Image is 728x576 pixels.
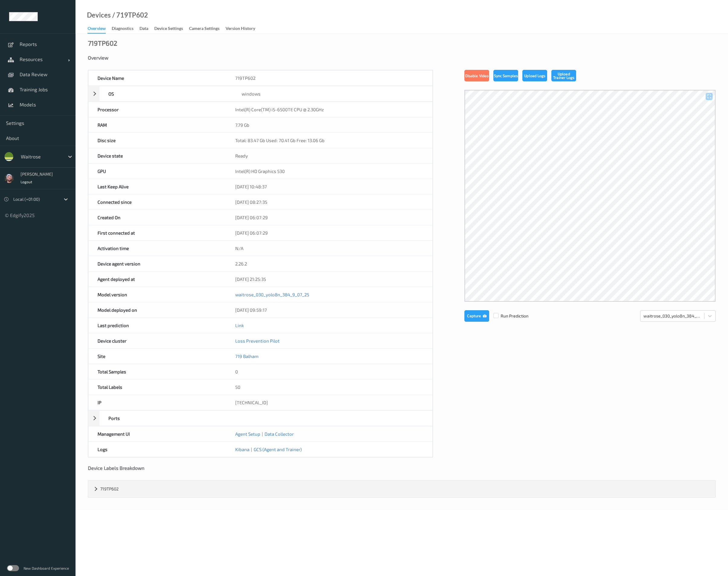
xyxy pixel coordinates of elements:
div: First connected at [88,225,226,240]
div: 719TP602 [88,40,117,46]
div: GPU [88,164,226,179]
a: Version History [226,24,261,33]
a: Overview [88,24,112,34]
a: Link [235,323,244,328]
div: RAM [88,117,226,132]
div: Total Labels [88,379,226,395]
div: [DATE] 21:25:35 [226,272,433,287]
div: Last Keep Alive [88,179,226,194]
div: / 719TP602 [111,12,148,18]
span: Run Prediction [489,313,528,319]
div: Created On [88,210,226,225]
div: Device Name [88,70,226,86]
div: Device Labels Breakdown [88,465,716,471]
div: Activation time [88,241,226,256]
a: GCS (Agent and Trainer) [254,447,302,452]
div: windows [233,86,432,101]
div: 0 [226,364,433,379]
div: Ports [88,410,433,426]
div: Total Samples [88,364,226,379]
div: OS [99,86,233,101]
div: Management UI [88,426,226,441]
button: Disable Video [464,70,489,81]
div: Model version [88,287,226,302]
div: Processor [88,102,226,117]
div: Device agent version [88,256,226,271]
span: | [249,447,254,452]
div: Disc size [88,133,226,148]
button: Upload Logs [522,70,547,81]
div: Overview [88,55,716,61]
a: Kibana [235,447,249,452]
div: OSwindows [88,86,433,102]
a: Devices [87,12,111,18]
div: Intel(R) HD Graphics 530 [226,164,433,179]
a: Loss Prevention Pilot [235,338,280,343]
button: Capture [464,310,489,322]
div: Model deployed on [88,302,226,317]
div: Data [140,25,148,33]
div: [DATE] 08:27:35 [226,194,433,210]
div: Version History [226,25,255,33]
div: [DATE] 06:07:29 [226,210,433,225]
a: 719 Balham [235,353,258,359]
a: Agent Setup [235,431,260,437]
div: Device Settings [154,25,183,33]
div: Site [88,349,226,364]
div: Intel(R) Core(TM) i5-6500TE CPU @ 2.30GHz [226,102,433,117]
div: Logs [88,442,226,457]
button: Upload Trainer Logs [551,70,576,81]
div: Last prediction [88,318,226,333]
div: Connected since [88,194,226,210]
div: Diagnostics [112,25,133,33]
div: Total: 83.47 Gb Used: 70.41 Gb Free: 13.06 Gb [226,133,433,148]
div: [DATE] 09:59:17 [226,302,433,317]
div: Ports [99,411,233,426]
div: 719TP602 [226,70,433,86]
div: N/A [226,241,433,256]
div: 7.79 Gb [226,117,433,132]
div: 2.26.2 [226,256,433,271]
a: Data [140,24,154,33]
div: [DATE] 10:48:37 [226,179,433,194]
div: Ready [226,148,433,163]
div: 50 [226,379,433,395]
div: Camera Settings [189,25,220,33]
div: 719TP602 [88,480,715,497]
a: Data Collector [265,431,294,437]
div: Device cluster [88,333,226,348]
div: Overview [88,25,106,34]
button: Sync Samples [493,70,518,81]
div: Device state [88,148,226,163]
div: Agent deployed at [88,272,226,287]
div: [DATE] 06:07:29 [226,225,433,240]
div: [TECHNICAL_ID] [226,395,433,410]
div: IP [88,395,226,410]
a: Diagnostics [112,24,140,33]
a: waitrose_030_yolo8n_384_9_07_25 [235,292,309,297]
span: | [260,431,265,437]
a: Device Settings [154,24,189,33]
a: Camera Settings [189,24,226,33]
